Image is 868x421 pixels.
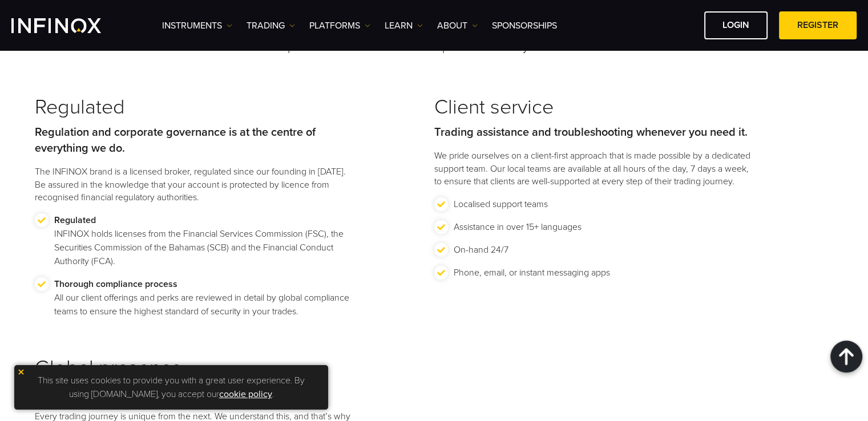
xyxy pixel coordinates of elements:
[454,221,582,234] p: Assistance in over 15+ languages
[247,19,295,33] a: TRADING
[54,215,96,226] strong: Regulated
[454,198,548,212] p: Localised support teams
[434,126,748,139] strong: Trading assistance and troubleshooting whenever you need it.
[454,266,610,280] p: Phone, email, or instant messaging apps
[704,11,768,39] a: LOGIN
[779,11,857,39] a: REGISTER
[35,95,354,120] h3: Regulated
[385,19,423,33] a: Learn
[54,278,354,319] p: All our client offerings and perks are reviewed in detail by global compliance teams to ensure th...
[219,388,272,400] a: cookie policy
[492,19,557,33] a: SPONSORSHIPS
[454,244,508,257] p: On-hand 24/7
[11,18,128,33] a: INFINOX Logo
[434,149,754,189] p: We pride ourselves on a client-first approach that is made possible by a dedicated support team. ...
[309,19,370,33] a: PLATFORMS
[54,214,354,269] p: INFINOX holds licenses from the Financial Services Commission (FSC), the Securities Commission of...
[35,357,354,381] h3: Global presence
[20,371,322,404] p: This site uses cookies to provide you with a great user experience. By using [DOMAIN_NAME], you a...
[17,368,25,376] img: yellow close icon
[434,95,754,120] h3: Client service
[437,19,478,33] a: ABOUT
[162,19,232,33] a: Instruments
[35,126,316,155] strong: Regulation and corporate governance is at the centre of everything we do.
[54,279,177,290] strong: Thorough compliance process
[35,165,354,205] p: The INFINOX brand is a licensed broker, regulated since our founding in [DATE]. Be assured in the...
